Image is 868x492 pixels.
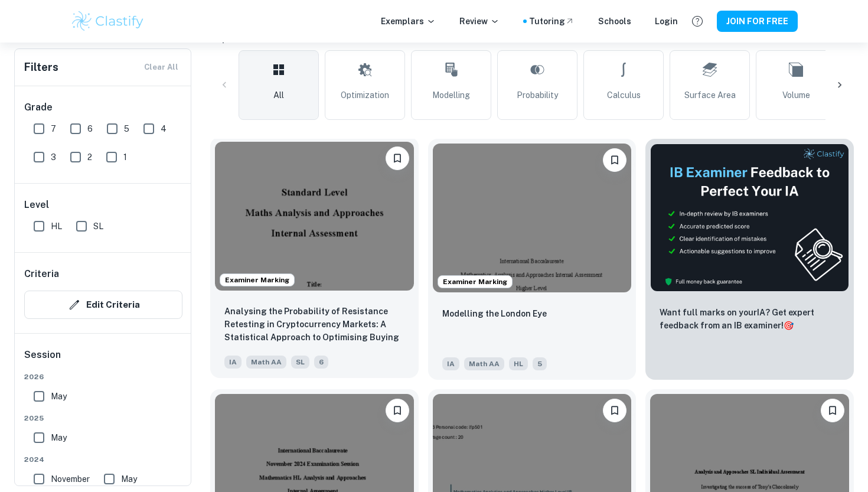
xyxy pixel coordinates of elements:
[51,390,67,403] span: May
[246,356,286,369] span: Math AA
[124,122,129,135] span: 5
[607,89,641,102] span: Calculus
[291,356,309,369] span: SL
[650,144,849,292] img: Thumbnail
[51,151,56,164] span: 3
[509,357,528,370] span: HL
[381,15,436,28] p: Exemplars
[341,89,389,102] span: Optimization
[442,307,547,320] p: Modelling the London Eye
[464,357,504,370] span: Math AA
[386,146,409,170] button: Please log in to bookmark exemplars
[220,275,294,285] span: Examiner Marking
[684,89,736,102] span: Surface Area
[438,276,512,287] span: Examiner Marking
[24,59,58,76] h6: Filters
[603,148,626,172] button: Please log in to bookmark exemplars
[24,348,182,372] h6: Session
[24,100,182,115] h6: Grade
[433,144,632,292] img: Math AA IA example thumbnail: Modelling the London Eye
[432,89,470,102] span: Modelling
[161,122,167,135] span: 4
[93,220,103,233] span: SL
[24,413,182,423] span: 2025
[442,357,459,370] span: IA
[51,431,67,444] span: May
[784,321,794,330] span: 🎯
[660,306,840,332] p: Want full marks on your IA ? Get expert feedback from an IB examiner!
[717,11,798,32] button: JOIN FOR FREE
[121,473,137,486] span: May
[51,122,56,135] span: 7
[459,15,500,28] p: Review
[533,357,547,370] span: 5
[87,151,92,164] span: 2
[87,122,93,135] span: 6
[428,139,637,380] a: Examiner MarkingPlease log in to bookmark exemplarsModelling the London EyeIAMath AAHL5
[645,139,854,380] a: ThumbnailWant full marks on yourIA? Get expert feedback from an IB examiner!
[24,372,182,382] span: 2026
[314,356,328,369] span: 6
[598,15,631,28] a: Schools
[687,11,707,31] button: Help and Feedback
[821,399,844,422] button: Please log in to bookmark exemplars
[386,399,409,422] button: Please log in to bookmark exemplars
[224,356,242,369] span: IA
[603,399,626,422] button: Please log in to bookmark exemplars
[529,15,575,28] a: Tutoring
[517,89,558,102] span: Probability
[24,291,182,319] button: Edit Criteria
[215,142,414,291] img: Math AA IA example thumbnail: Analysing the Probability of Resistance
[782,89,810,102] span: Volume
[123,151,127,164] span: 1
[273,89,284,102] span: All
[655,15,678,28] a: Login
[24,198,182,212] h6: Level
[51,473,90,486] span: November
[24,454,182,465] span: 2024
[24,267,59,281] h6: Criteria
[51,220,62,233] span: HL
[210,139,419,380] a: Examiner MarkingPlease log in to bookmark exemplarsAnalysing the Probability of Resistance Retest...
[224,305,404,345] p: Analysing the Probability of Resistance Retesting in Cryptocurrency Markets: A Statistical Approa...
[70,9,145,33] img: Clastify logo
